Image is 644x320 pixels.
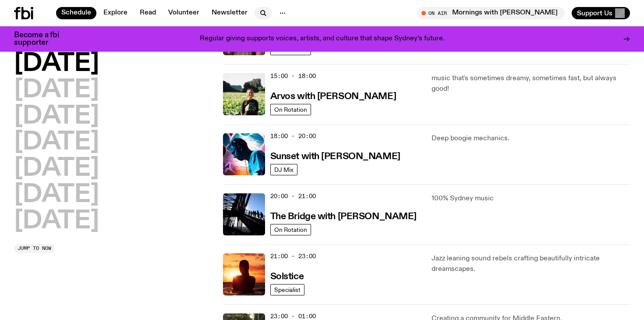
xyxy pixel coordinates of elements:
button: [DATE] [14,183,99,207]
img: People climb Sydney's Harbour Bridge [223,193,265,235]
h3: Become a fbi supporter [14,32,70,46]
span: On Rotation [274,226,307,233]
a: Volunteer [163,7,205,19]
p: Deep boogie mechanics. [432,133,630,144]
span: 15:00 - 18:00 [270,72,316,80]
a: Schedule [56,7,96,19]
span: Jump to now [18,246,51,251]
a: Specialist [270,284,304,295]
button: Jump to now [14,244,55,253]
a: Arvos with [PERSON_NAME] [270,90,396,101]
span: 21:00 - 23:00 [270,252,316,260]
span: 18:00 - 20:00 [270,132,316,140]
h3: Sunset with [PERSON_NAME] [270,152,400,161]
h3: Solstice [270,272,304,281]
p: music that's sometimes dreamy, sometimes fast, but always good! [432,73,630,94]
span: Support Us [577,9,612,17]
button: Support Us [572,7,630,19]
img: Simon Caldwell stands side on, looking downwards. He has headphones on. Behind him is a brightly ... [223,133,265,175]
a: Solstice [270,270,304,281]
button: On AirMornings with [PERSON_NAME] [417,7,565,19]
h3: Arvos with [PERSON_NAME] [270,92,396,101]
span: Specialist [274,286,301,293]
button: [DATE] [14,156,99,181]
a: The Bridge with [PERSON_NAME] [270,210,417,221]
button: [DATE] [14,104,99,129]
a: Sunset with [PERSON_NAME] [270,150,400,161]
button: [DATE] [14,52,99,76]
span: On Rotation [274,106,307,113]
a: DJ Mix [270,164,297,175]
button: [DATE] [14,130,99,155]
a: Read [134,7,161,19]
a: On Rotation [270,104,311,115]
p: 100% Sydney music [432,193,630,204]
a: Explore [98,7,133,19]
p: Jazz leaning sound rebels crafting beautifully intricate dreamscapes. [432,253,630,274]
a: Newsletter [206,7,253,19]
button: [DATE] [14,209,99,234]
a: On Rotation [270,224,311,235]
img: A girl standing in the ocean as waist level, staring into the rise of the sun. [223,253,265,295]
h3: The Bridge with [PERSON_NAME] [270,212,417,221]
img: Bri is smiling and wearing a black t-shirt. She is standing in front of a lush, green field. Ther... [223,73,265,115]
button: [DATE] [14,78,99,103]
span: DJ Mix [274,166,294,173]
p: Regular giving supports voices, artists, and culture that shape Sydney’s future. [200,35,445,43]
span: 20:00 - 21:00 [270,192,316,200]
